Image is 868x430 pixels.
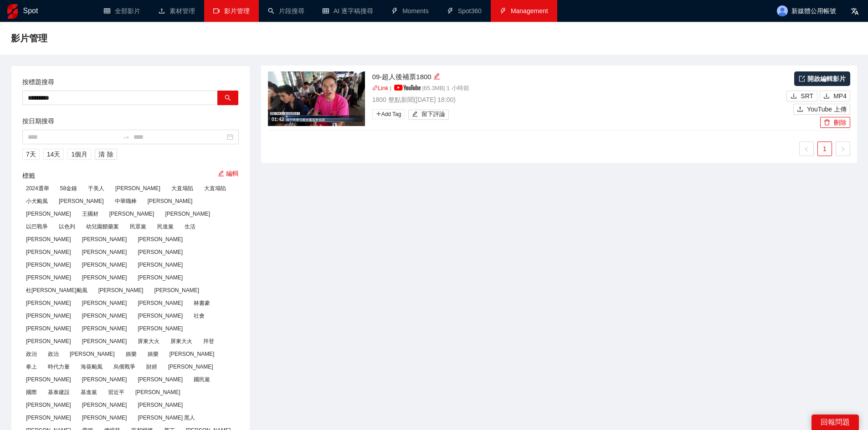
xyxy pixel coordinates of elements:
[78,298,131,308] span: [PERSON_NAME]
[78,413,131,423] span: [PERSON_NAME]
[786,91,817,101] button: downloadSRT
[104,7,140,15] a: table全部影片
[820,117,850,128] button: delete刪除
[799,142,814,156] li: 上一頁
[106,209,158,219] span: [PERSON_NAME]
[799,76,805,82] span: export
[78,247,131,257] span: [PERSON_NAME]
[22,362,41,372] span: 拳上
[794,71,850,86] a: 開啟編輯影片
[134,374,186,384] span: [PERSON_NAME]
[134,324,186,334] span: [PERSON_NAME]
[134,336,163,346] span: 屏東大火
[817,142,832,156] li: 1
[394,85,421,91] img: yt_logo_rgb_light.a676ea31.png
[22,400,75,410] span: [PERSON_NAME]
[22,196,51,206] span: 小犬颱風
[833,91,847,101] span: MP4
[22,349,41,359] span: 政治
[22,260,75,270] span: [PERSON_NAME]
[134,260,186,270] span: [PERSON_NAME]
[268,71,365,126] img: 59f8abad-ee27-495b-b64b-7dd35fab6841.jpg
[78,260,131,270] span: [PERSON_NAME]
[78,374,131,384] span: [PERSON_NAME]
[95,149,117,160] button: 清除
[78,324,131,334] span: [PERSON_NAME]
[408,110,449,120] button: edit留下評論
[150,285,203,295] span: [PERSON_NAME]
[168,183,197,193] span: 大直塌陷
[372,95,785,105] p: 1800 整點新聞 ( [DATE] 18:00 )
[104,387,128,397] span: 習近平
[791,93,797,100] span: download
[134,298,186,308] span: [PERSON_NAME]
[123,133,130,141] span: swap-right
[22,247,75,257] span: [PERSON_NAME]
[134,247,186,257] span: [PERSON_NAME]
[391,7,429,15] a: thunderboltMoments
[22,285,91,295] span: 杜[PERSON_NAME]颱風
[412,111,418,118] span: edit
[77,387,101,397] span: 基進黨
[122,349,140,359] span: 娛樂
[22,387,41,397] span: 國際
[190,374,214,384] span: 國民黨
[190,311,208,321] span: 社會
[190,298,214,308] span: 林書豪
[22,298,75,308] span: [PERSON_NAME]
[500,7,548,15] a: thunderboltManagement
[134,234,186,244] span: [PERSON_NAME]
[22,311,75,321] span: [PERSON_NAME]
[213,8,220,14] span: video-camera
[270,116,286,123] div: 01:42
[22,77,54,87] label: 按標題搜尋
[111,196,140,206] span: 中華職棒
[84,183,108,193] span: 于美人
[218,170,239,177] a: 編輯
[376,111,381,116] span: plus
[7,4,18,19] img: logo
[372,109,405,119] span: Add Tag
[433,73,440,80] span: edit
[799,142,814,156] button: left
[78,400,131,410] span: [PERSON_NAME]
[110,362,139,372] span: 烏俄戰爭
[143,362,161,372] span: 財經
[812,415,859,430] div: 回報問題
[801,91,813,101] span: SRT
[123,133,130,141] span: to
[200,336,218,346] span: 拜登
[11,31,47,46] span: 影片管理
[78,273,131,283] span: [PERSON_NAME]
[55,222,79,232] span: 以色列
[78,336,131,346] span: [PERSON_NAME]
[134,400,186,410] span: [PERSON_NAME]
[22,222,51,232] span: 以巴戰爭
[47,149,54,159] span: 14
[217,91,238,105] button: search
[22,413,75,423] span: [PERSON_NAME]
[134,413,199,423] span: [PERSON_NAME] 黑人
[268,7,304,15] a: search片段搜尋
[167,336,196,346] span: 屏東大火
[166,349,218,359] span: [PERSON_NAME]
[840,147,846,152] span: right
[820,91,850,101] button: downloadMP4
[372,85,389,91] a: linkLink
[372,84,785,93] p: | | 65.3 MB | 1 小時前
[134,273,186,283] span: [PERSON_NAME]
[56,183,81,193] span: 58金鐘
[82,222,123,232] span: 幼兒園餵藥案
[22,209,75,219] span: [PERSON_NAME]
[22,234,75,244] span: [PERSON_NAME]
[225,95,231,102] span: search
[44,349,62,359] span: 政治
[372,85,378,91] span: link
[777,5,788,16] img: avatar
[144,349,162,359] span: 娛樂
[823,93,830,100] span: download
[323,7,373,15] a: tableAI 逐字稿搜尋
[22,273,75,283] span: [PERSON_NAME]
[112,183,164,193] span: [PERSON_NAME]
[132,387,184,397] span: [PERSON_NAME]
